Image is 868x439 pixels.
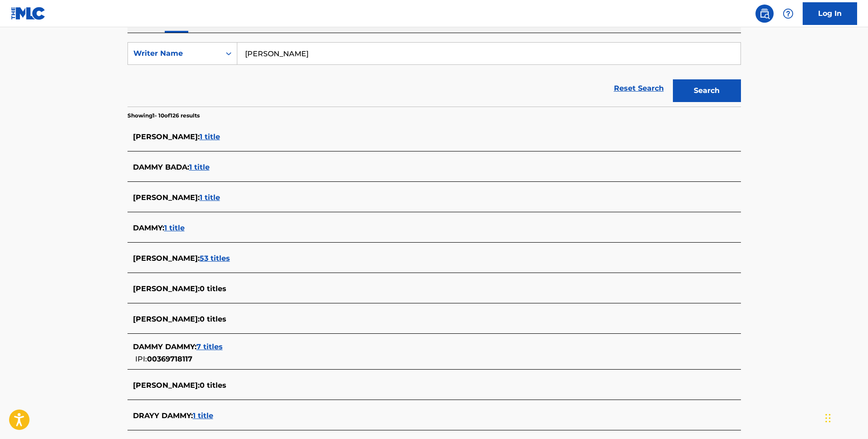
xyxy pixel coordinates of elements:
[133,132,200,141] span: [PERSON_NAME] :
[783,8,794,19] img: help
[147,355,192,363] span: 00369718117
[128,42,741,107] form: Search Form
[135,355,147,363] span: IPI:
[200,381,226,390] span: 0 titles
[164,224,185,232] span: 1 title
[128,112,200,120] p: Showing 1 - 10 of 126 results
[200,315,226,323] span: 0 titles
[609,78,668,98] a: Reset Search
[133,411,193,420] span: DRAYY DAMMY :
[200,193,220,202] span: 1 title
[200,132,220,141] span: 1 title
[200,254,230,263] span: 53 titles
[825,405,831,432] div: Drag
[755,5,774,23] a: Public Search
[189,163,210,171] span: 1 title
[133,381,200,390] span: [PERSON_NAME] :
[133,193,200,202] span: [PERSON_NAME] :
[133,315,200,323] span: [PERSON_NAME] :
[133,224,164,232] span: DAMMY :
[193,411,213,420] span: 1 title
[11,7,46,20] img: MLC Logo
[779,5,797,23] div: Help
[803,2,857,25] a: Log In
[133,163,189,171] span: DAMMY BADA :
[133,342,196,351] span: DAMMY DAMMY :
[200,284,226,293] span: 0 titles
[823,395,868,439] iframe: Chat Widget
[133,254,200,263] span: [PERSON_NAME] :
[196,342,223,351] span: 7 titles
[759,8,770,19] img: search
[673,79,741,102] button: Search
[133,48,215,59] div: Writer Name
[133,284,200,293] span: [PERSON_NAME] :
